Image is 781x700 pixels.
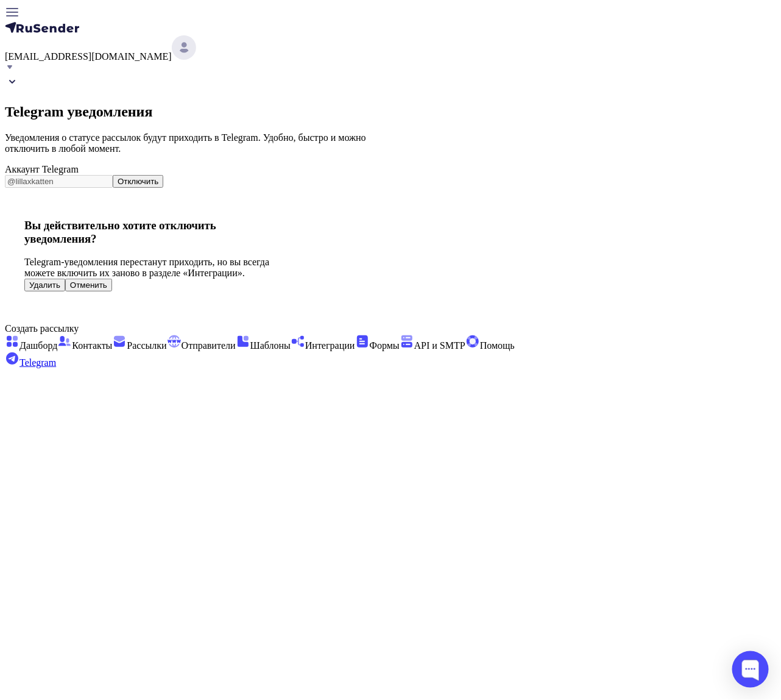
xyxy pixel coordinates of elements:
[5,323,79,334] span: Создать рассылку
[5,104,776,120] h2: Telegram уведомления
[65,279,112,291] button: Отменить
[24,279,65,291] button: Удалить
[24,219,277,246] h3: Вы действительно хотите отключить уведомления?
[480,340,515,351] span: Помощь
[72,340,112,351] span: Контакты
[182,340,236,351] span: Отправители
[5,357,56,368] a: Telegram
[19,357,56,368] span: Telegram
[5,164,79,174] label: Аккаунт Telegram
[370,340,400,351] span: Формы
[127,340,166,351] span: Рассылки
[113,175,163,188] button: Отключить
[24,257,269,278] span: Telegram-уведомления перестанут приходить, но вы всегда можете включить их заново в разделе «Инте...
[305,340,355,351] span: Интеграции
[5,51,172,62] span: [EMAIL_ADDRESS][DOMAIN_NAME]
[5,132,776,154] p: Уведомления о статусе рассылок будут приходить в Telegram. Удобно, быстро и можно отключить в люб...
[250,340,291,351] span: Шаблоны
[414,340,465,351] span: API и SMTP
[19,340,57,351] span: Дашборд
